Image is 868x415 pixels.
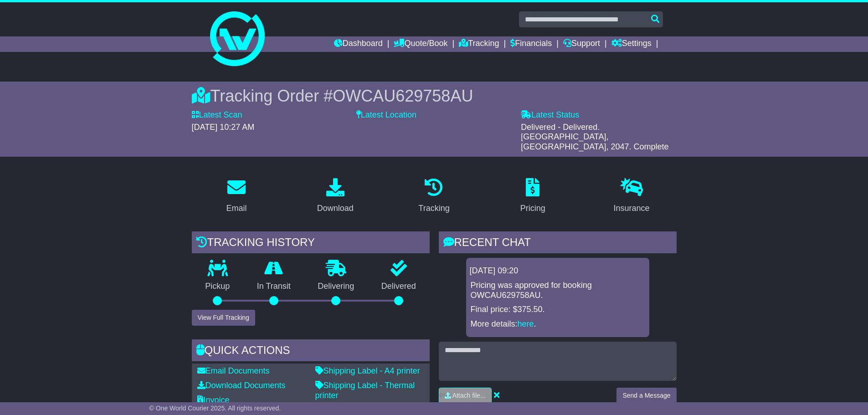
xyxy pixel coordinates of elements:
span: Delivered - Delivered. [GEOGRAPHIC_DATA], [GEOGRAPHIC_DATA], 2047. Complete [521,123,668,151]
a: Download [311,175,360,218]
a: Shipping Label - A4 printer [315,366,420,375]
a: Email Documents [197,366,270,375]
div: Quick Actions [192,339,430,364]
a: Email [220,175,252,218]
p: Final price: $375.50. [471,305,645,315]
div: Tracking Order # [192,86,677,106]
p: Pickup [192,282,244,292]
span: OWCAU629758AU [333,87,473,105]
p: Delivered [368,282,430,292]
a: Quote/Book [394,36,447,52]
a: Support [563,36,600,52]
p: Delivering [304,282,368,292]
a: Shipping Label - Thermal printer [315,381,415,400]
a: Financials [510,36,552,52]
div: [DATE] 09:20 [470,266,646,276]
p: In Transit [243,282,304,292]
div: Insurance [614,202,650,215]
span: © One World Courier 2025. All rights reserved. [149,405,281,412]
a: Settings [611,36,652,52]
div: Pricing [520,202,545,215]
a: Invoice [197,395,230,405]
button: View Full Tracking [192,310,255,326]
span: [DATE] 10:27 AM [192,123,255,132]
label: Latest Scan [192,110,242,120]
a: Download Documents [197,381,286,390]
p: Pricing was approved for booking OWCAU629758AU. [471,281,645,300]
p: More details: . [471,319,645,329]
div: Email [226,202,247,215]
div: RECENT CHAT [439,231,677,256]
div: Tracking [418,202,449,215]
a: Tracking [459,36,499,52]
div: Download [317,202,354,215]
div: Tracking history [192,231,430,256]
a: Insurance [608,175,656,218]
button: Send a Message [616,388,676,404]
a: here [518,319,534,328]
label: Latest Location [356,110,416,120]
a: Pricing [514,175,551,218]
label: Latest Status [521,110,579,120]
a: Tracking [412,175,455,218]
a: Dashboard [334,36,383,52]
